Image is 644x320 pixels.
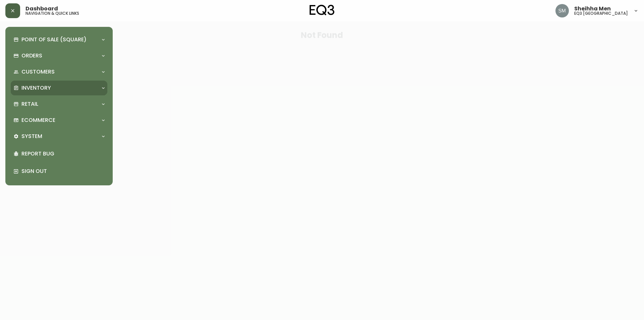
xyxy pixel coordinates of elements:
[21,84,51,92] p: Inventory
[310,5,334,15] img: logo
[11,64,107,79] div: Customers
[21,150,105,157] p: Report Bug
[21,36,87,43] p: Point of Sale (Square)
[11,97,107,111] div: Retail
[25,6,58,11] span: Dashboard
[11,32,107,47] div: Point of Sale (Square)
[21,117,55,124] p: Ecommerce
[21,68,55,76] p: Customers
[21,133,42,140] p: System
[11,163,107,180] div: Sign Out
[21,100,38,108] p: Retail
[11,81,107,95] div: Inventory
[11,129,107,144] div: System
[25,11,79,15] h5: navigation & quick links
[21,52,42,59] p: Orders
[574,11,628,15] h5: eq3 [GEOGRAPHIC_DATA]
[574,6,611,11] span: Sheihha Men
[11,145,107,163] div: Report Bug
[11,113,107,128] div: Ecommerce
[11,48,107,63] div: Orders
[555,4,569,17] img: cfa6f7b0e1fd34ea0d7b164297c1067f
[21,168,105,175] p: Sign Out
